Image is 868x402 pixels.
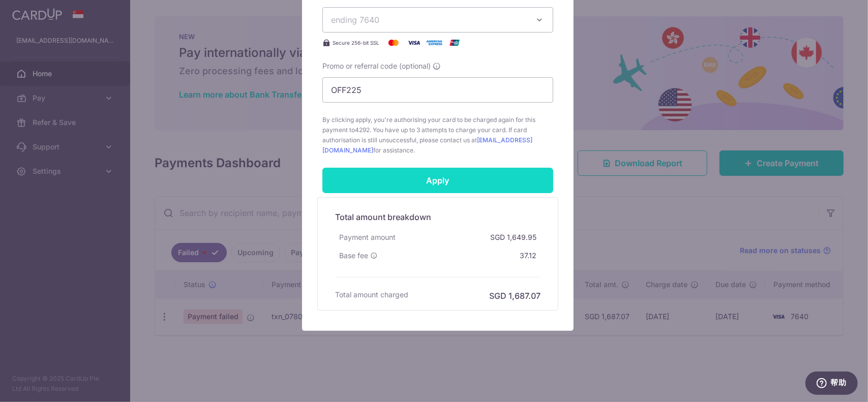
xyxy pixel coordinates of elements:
iframe: 打开一个小组件，您可以在其中找到更多信息 [805,372,858,397]
div: Payment amount [335,228,400,246]
input: Apply [322,168,553,193]
h5: Total amount breakdown [335,211,541,223]
div: SGD 1,649.95 [486,228,541,246]
span: By clicking apply, you're authorising your card to be charged again for this payment to . You hav... [322,115,553,156]
span: ending 7640 [331,15,379,25]
span: Promo or referral code (optional) [322,61,431,71]
h6: SGD 1,687.07 [489,290,541,302]
img: Visa [404,37,424,49]
img: American Express [424,37,444,49]
button: ending 7640 [322,7,553,33]
div: 37.12 [516,246,541,265]
h6: Total amount charged [335,290,408,300]
span: Secure 256-bit SSL [333,39,379,47]
img: UnionPay [444,37,465,49]
span: Base fee [339,251,368,261]
span: 4292 [355,126,370,134]
img: Mastercard [383,37,404,49]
